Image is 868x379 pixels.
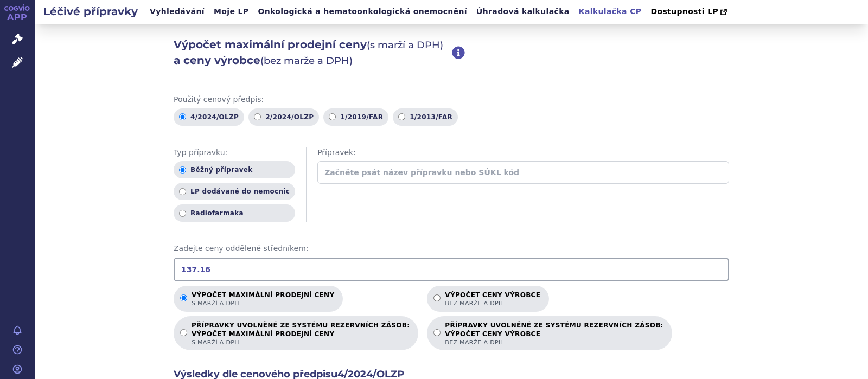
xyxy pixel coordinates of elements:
[179,188,186,195] input: LP dodávané do nemocnic
[174,204,295,222] label: Radiofarmaka
[179,166,186,174] input: Běžný přípravek
[445,322,663,346] p: PŘÍPRAVKY UVOLNĚNÉ ZE SYSTÉMU REZERVNÍCH ZÁSOB:
[174,94,729,105] span: Použitý cenový předpis:
[192,338,410,346] span: s marží a DPH
[323,108,388,126] label: 1/2019/FAR
[179,113,186,120] input: 4/2024/OLZP
[576,4,645,19] a: Kalkulačka CP
[260,55,353,67] span: (bez marže a DPH)
[473,4,573,19] a: Úhradová kalkulačka
[35,4,146,19] h2: Léčivé přípravky
[192,322,410,346] p: PŘÍPRAVKY UVOLNĚNÉ ZE SYSTÉMU REZERVNÍCH ZÁSOB:
[192,330,410,338] strong: VÝPOČET MAXIMÁLNÍ PRODEJNÍ CENY
[174,161,295,178] label: Běžný přípravek
[180,329,187,336] input: PŘÍPRAVKY UVOLNĚNÉ ZE SYSTÉMU REZERVNÍCH ZÁSOB:VÝPOČET MAXIMÁLNÍ PRODEJNÍ CENYs marží a DPH
[192,299,334,307] span: s marží a DPH
[317,161,729,184] input: Začněte psát název přípravku nebo SÚKL kód
[317,147,729,158] span: Přípravek:
[254,4,470,19] a: Onkologická a hematoonkologická onemocnění
[398,113,405,120] input: 1/2013/FAR
[445,330,663,338] strong: VÝPOČET CENY VÝROBCE
[174,258,729,281] input: Zadejte ceny oddělené středníkem
[650,7,718,16] span: Dostupnosti LP
[367,39,443,51] span: (s marží a DPH)
[254,113,261,120] input: 2/2024/OLZP
[393,108,458,126] label: 1/2013/FAR
[180,294,187,301] input: Výpočet maximální prodejní cenys marží a DPH
[445,338,663,346] span: bez marže a DPH
[647,4,732,20] a: Dostupnosti LP
[445,291,540,307] p: Výpočet ceny výrobce
[174,243,729,254] span: Zadejte ceny oddělené středníkem:
[329,113,336,120] input: 1/2019/FAR
[433,294,441,301] input: Výpočet ceny výrobcebez marže a DPH
[210,4,252,19] a: Moje LP
[174,37,452,68] h2: Výpočet maximální prodejní ceny a ceny výrobce
[445,299,540,307] span: bez marže a DPH
[192,291,334,307] p: Výpočet maximální prodejní ceny
[179,210,186,217] input: Radiofarmaka
[174,183,295,200] label: LP dodávané do nemocnic
[174,108,244,126] label: 4/2024/OLZP
[146,4,208,19] a: Vyhledávání
[174,147,295,158] span: Typ přípravku:
[248,108,319,126] label: 2/2024/OLZP
[433,329,441,336] input: PŘÍPRAVKY UVOLNĚNÉ ZE SYSTÉMU REZERVNÍCH ZÁSOB:VÝPOČET CENY VÝROBCEbez marže a DPH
